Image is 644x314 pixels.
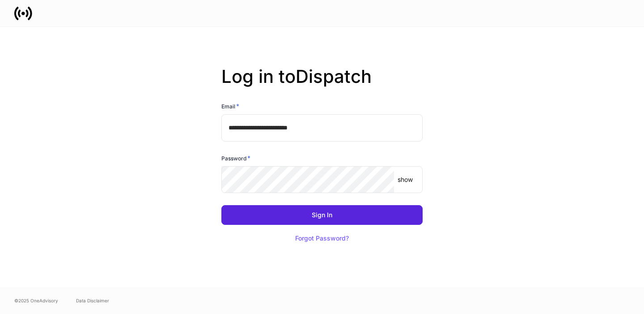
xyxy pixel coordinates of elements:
[221,154,250,163] h6: Password
[14,297,58,304] span: © 2025 OneAdvisory
[76,297,109,304] a: Data Disclaimer
[295,235,349,241] div: Forgot Password?
[221,205,423,225] button: Sign In
[221,102,239,111] h6: Email
[221,66,423,102] h2: Log in to Dispatch
[398,175,413,184] p: show
[312,212,332,218] div: Sign In
[284,228,360,248] button: Forgot Password?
